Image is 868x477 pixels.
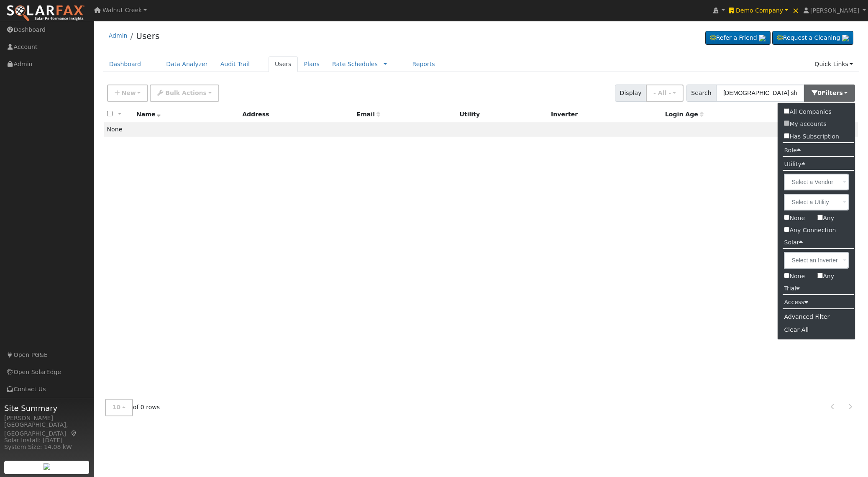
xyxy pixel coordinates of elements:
[298,56,326,72] a: Plans
[759,35,766,41] img: retrieve
[269,56,298,72] a: Users
[136,111,161,118] span: Name
[810,7,859,14] span: [PERSON_NAME]
[772,31,853,45] a: Request a Cleaning
[784,273,789,278] input: None
[811,270,840,282] label: Any
[716,85,804,102] input: Search
[705,31,771,45] a: Refer a Friend
[778,158,811,170] label: Utility
[784,252,849,269] input: Select an Inverter
[615,85,646,102] span: Display
[778,144,807,156] label: Role
[105,399,160,416] span: of 0 rows
[150,85,219,102] button: Bulk Actions
[242,110,351,119] div: Address
[778,282,806,295] label: Trial
[109,32,128,39] a: Admin
[784,133,789,138] input: Has Subscription
[808,56,859,72] a: Quick Links
[160,56,214,72] a: Data Analyzer
[6,5,85,22] img: SolarFax
[822,90,843,96] span: Filter
[842,35,849,41] img: retrieve
[357,111,380,118] span: Email
[4,443,90,451] div: System Size: 14.08 kW
[811,212,840,224] label: Any
[778,224,855,236] label: Any Connection
[332,61,378,67] a: Rate Schedules
[136,31,159,41] a: Users
[784,174,849,190] input: Select a Vendor
[4,421,90,438] div: [GEOGRAPHIC_DATA], [GEOGRAPHIC_DATA]
[665,111,704,118] span: Days since last login
[4,403,90,414] span: Site Summary
[817,273,823,278] input: Any
[104,122,858,137] td: None
[778,236,809,249] label: Solar
[165,90,207,96] span: Bulk Actions
[736,7,783,14] span: Demo Company
[646,85,684,102] button: - All -
[44,463,50,470] img: retrieve
[839,90,842,96] span: s
[778,106,837,118] label: All Companies
[778,296,814,308] label: Access
[784,215,789,220] input: None
[792,5,799,15] span: ×
[214,56,256,72] a: Audit Trail
[4,414,90,423] div: [PERSON_NAME]
[121,90,136,96] span: New
[4,436,90,445] div: Solar Install: [DATE]
[778,270,811,282] label: None
[778,212,811,224] label: None
[784,108,789,114] input: All Companies
[113,404,121,410] span: 10
[102,7,142,13] span: Walnut Creek
[406,56,441,72] a: Reports
[460,110,545,119] div: Utility
[70,430,78,437] a: Map
[817,215,823,220] input: Any
[784,121,789,126] input: My accounts
[804,85,855,102] button: 0Filters
[686,85,716,102] span: Search
[778,118,832,130] label: My accounts
[105,399,133,416] button: 10
[551,110,659,119] div: Inverter
[107,85,149,102] button: New
[778,310,855,323] div: Advanced Filter
[778,131,845,143] label: Has Subscription
[778,323,855,336] div: Clear All
[784,194,849,210] input: Select a Utility
[784,227,789,232] input: Any Connection
[103,56,148,72] a: Dashboard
